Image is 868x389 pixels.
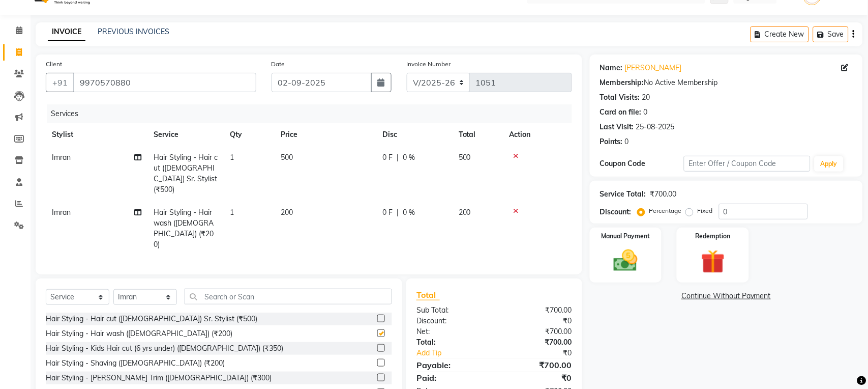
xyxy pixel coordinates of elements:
div: Last Visit: [600,122,634,132]
div: 20 [642,92,650,103]
div: Card on file: [600,107,642,118]
span: 0 F [382,207,393,218]
label: Invoice Number [407,60,451,69]
button: Save [813,26,849,42]
div: ₹700.00 [494,305,580,316]
span: Total [416,290,440,300]
div: 0 [625,136,629,147]
div: ₹700.00 [494,359,580,371]
span: Hair Styling - Hair cut ([DEMOGRAPHIC_DATA]) Sr. Stylist (₹500) [154,153,218,194]
th: Stylist [46,123,147,146]
div: ₹0 [494,316,580,326]
div: Service Total: [600,189,646,200]
div: Hair Styling - Hair cut ([DEMOGRAPHIC_DATA]) Sr. Stylist (₹500) [46,314,257,324]
div: Sub Total: [409,305,494,316]
div: 25-08-2025 [636,122,675,132]
div: ₹700.00 [650,189,677,200]
label: Date [272,60,285,69]
div: 0 [644,107,648,118]
div: Hair Styling - Shaving ([DEMOGRAPHIC_DATA]) (₹200) [46,358,225,369]
div: Net: [409,326,494,337]
div: Hair Styling - [PERSON_NAME] Trim ([DEMOGRAPHIC_DATA]) (₹300) [46,373,272,383]
a: Continue Without Payment [592,291,861,301]
a: [PERSON_NAME] [625,63,682,73]
div: Discount: [409,316,494,326]
input: Search or Scan [185,289,392,304]
div: Total: [409,337,494,348]
span: Imran [52,153,71,162]
th: Disc [376,123,453,146]
button: +91 [46,73,74,92]
div: Discount: [600,207,632,217]
div: Membership: [600,77,644,88]
img: _cash.svg [606,247,645,274]
input: Search by Name/Mobile/Email/Code [73,73,256,92]
label: Percentage [649,206,682,215]
span: 0 F [382,152,393,163]
label: Redemption [696,232,731,241]
button: Create New [751,26,809,42]
label: Fixed [698,206,713,215]
div: Paid: [409,372,494,384]
span: 200 [281,208,293,217]
span: 0 % [403,207,415,218]
div: Hair Styling - Kids Hair cut (6 yrs under) ([DEMOGRAPHIC_DATA]) (₹350) [46,343,283,354]
a: PREVIOUS INVOICES [98,27,169,36]
th: Qty [224,123,275,146]
span: Hair Styling - Hair wash ([DEMOGRAPHIC_DATA]) (₹200) [154,208,214,249]
span: | [397,152,399,163]
span: 200 [459,208,471,217]
span: 0 % [403,152,415,163]
label: Manual Payment [602,232,650,241]
div: No Active Membership [600,77,853,88]
div: Services [47,104,580,123]
th: Total [453,123,503,146]
span: Imran [52,208,71,217]
div: ₹700.00 [494,326,580,337]
a: Add Tip [409,348,508,358]
div: Points: [600,136,623,147]
span: 500 [281,153,293,162]
img: _gift.svg [694,247,732,276]
div: Payable: [409,359,494,371]
th: Action [503,123,572,146]
span: 1 [230,208,234,217]
input: Enter Offer / Coupon Code [684,156,811,172]
a: INVOICE [48,23,85,41]
button: Apply [815,156,844,172]
div: ₹0 [494,372,580,384]
label: Client [46,60,62,69]
div: Coupon Code [600,158,684,169]
div: ₹700.00 [494,337,580,348]
th: Price [275,123,376,146]
div: ₹0 [508,348,580,358]
span: 500 [459,153,471,162]
span: | [397,207,399,218]
div: Total Visits: [600,92,640,103]
th: Service [147,123,224,146]
div: Hair Styling - Hair wash ([DEMOGRAPHIC_DATA]) (₹200) [46,328,232,339]
span: 1 [230,153,234,162]
div: Name: [600,63,623,73]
